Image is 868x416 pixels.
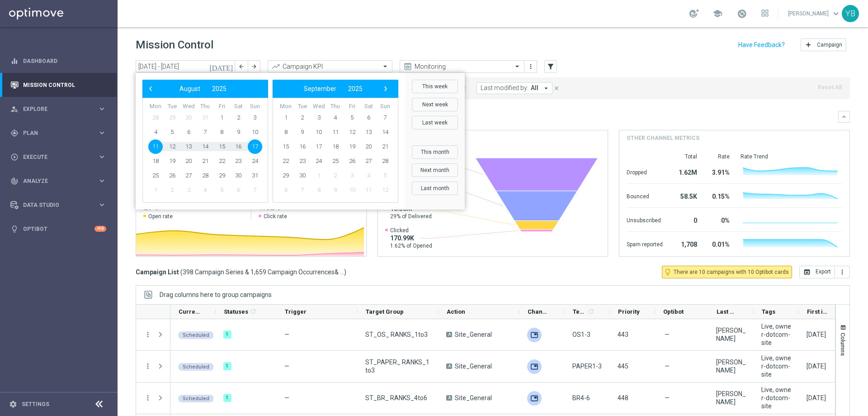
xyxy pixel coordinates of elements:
[271,62,280,71] i: trending_up
[327,103,344,110] th: weekday
[328,168,343,183] span: 2
[10,105,107,113] div: person_search Explore keyboard_arrow_right
[165,125,179,139] span: 5
[807,308,829,315] span: First in Range
[278,125,293,139] span: 8
[378,183,392,197] span: 12
[455,362,492,370] span: Site_General
[206,83,232,95] button: 2025
[231,154,245,168] span: 23
[674,236,697,251] div: 1,708
[198,139,212,154] span: 14
[708,236,730,251] div: 0.01%
[674,164,697,179] div: 1.62M
[380,83,392,95] span: ›
[10,177,107,185] div: track_changes Analyze keyboard_arrow_right
[10,177,19,185] i: track_changes
[145,83,261,95] bs-datepicker-navigation-view: ​ ​ ​
[231,125,245,139] span: 9
[342,83,368,95] button: 2025
[178,394,214,402] colored-tag: Scheduled
[304,85,336,92] span: September
[527,391,542,406] img: Adobe SFTP Prod
[223,362,231,370] div: 1
[268,60,392,73] ng-select: Campaign KPI
[165,183,179,197] span: 2
[144,394,152,402] i: more_vert
[807,330,826,339] div: 16 Aug 2025, Saturday
[183,364,209,370] span: Scheduled
[762,308,775,315] span: Tags
[181,154,196,168] span: 20
[446,363,452,369] span: A
[400,60,524,73] ng-select: Monitoring
[181,110,196,125] span: 30
[361,168,376,183] span: 4
[98,201,106,209] i: keyboard_arrow_right
[10,225,107,233] button: lightbulb Optibot +10
[284,363,289,370] span: —
[98,153,106,161] i: keyboard_arrow_right
[665,362,670,370] span: —
[248,139,262,154] span: 17
[345,183,359,197] span: 10
[295,168,310,183] span: 30
[278,103,294,110] th: weekday
[345,139,359,154] span: 19
[618,331,628,338] span: 443
[311,183,326,197] span: 8
[164,103,181,110] th: weekday
[198,154,212,168] span: 21
[10,201,98,209] div: Data Studio
[181,125,196,139] span: 6
[160,291,272,298] div: Row Groups
[148,139,163,154] span: 11
[627,236,663,251] div: Spam reported
[136,60,235,73] input: Select date range
[365,358,431,374] span: ST_PAPER_ RANKS_1to3
[144,330,152,339] button: more_vert
[674,188,697,203] div: 58.5K
[716,326,746,343] div: John Bruzzese
[716,390,746,406] div: John Bruzzese
[335,268,339,276] span: &
[344,103,360,110] th: weekday
[412,145,458,159] button: This month
[446,332,452,337] span: A
[179,308,200,315] span: Current Status
[295,139,310,154] span: 16
[10,129,107,137] button: gps_fixed Plan keyboard_arrow_right
[717,308,738,315] span: Last Modified By
[10,81,107,89] button: Mission Control
[208,60,235,74] button: [DATE]
[311,125,326,139] span: 10
[361,110,376,125] span: 6
[295,154,310,168] span: 23
[674,153,697,160] div: Total
[801,38,846,51] button: add Campaign
[761,354,791,378] span: Live, owner-dotcom-site
[198,110,212,125] span: 31
[366,308,404,315] span: Target Group
[345,168,359,183] span: 3
[178,362,214,371] colored-tag: Scheduled
[248,183,262,197] span: 7
[831,9,841,19] span: keyboard_arrow_down
[708,188,730,203] div: 0.15%
[835,266,850,278] button: more_vert
[23,178,98,184] span: Analyze
[10,57,107,65] button: equalizer Dashboard
[10,129,98,137] div: Plan
[803,268,811,276] i: open_in_browser
[328,154,343,168] span: 25
[573,308,586,315] span: Templates
[165,110,179,125] span: 29
[377,103,393,110] th: weekday
[183,268,335,276] span: 398 Campaign Series & 1,659 Campaign Occurrences
[23,130,98,136] span: Plan
[348,85,363,92] span: 2025
[586,306,594,316] span: Calculate column
[528,308,549,315] span: Channel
